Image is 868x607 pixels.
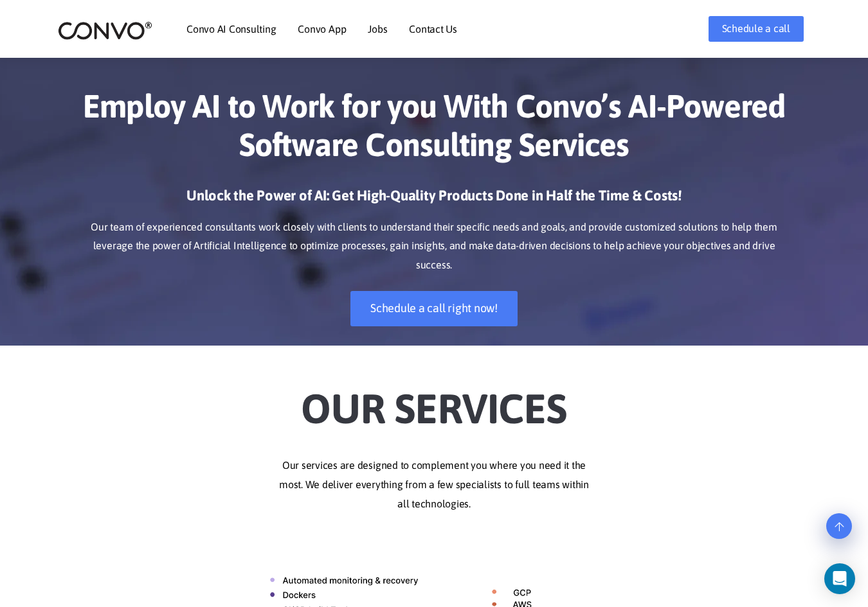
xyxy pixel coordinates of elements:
a: Convo AI Consulting [186,24,276,34]
a: Jobs [368,24,387,34]
div: Open Intercom Messenger [824,563,855,594]
p: Our services are designed to complement you where you need it the most. We deliver everything fro... [77,456,791,514]
a: Contact Us [409,24,457,34]
h1: Employ AI to Work for you With Convo’s AI-Powered Software Consulting Services [77,87,791,173]
a: Convo App [298,24,346,34]
h3: Unlock the Power of AI: Get High-Quality Products Done in Half the Time & Costs! [77,186,791,215]
img: logo_2.png [58,21,152,40]
h2: Our Services [77,365,791,437]
a: Schedule a call [709,16,804,42]
p: Our team of experienced consultants work closely with clients to understand their specific needs ... [77,218,791,276]
a: Schedule a call right now! [350,291,518,326]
